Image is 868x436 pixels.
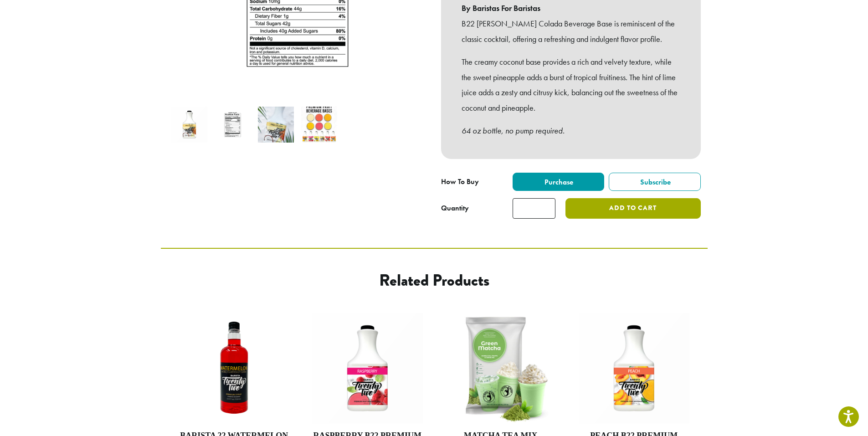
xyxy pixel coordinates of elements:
[179,313,290,424] img: WATERMELON-e1709239271656.png
[639,177,671,187] span: Subscribe
[446,313,556,424] img: Cool-Capp-Matcha-Tea-Mix-DP3525.png
[441,203,469,214] div: Quantity
[579,313,689,424] img: Peach-Stock-e1680894703696.png
[462,125,565,136] em: 64 oz bottle, no pump required.
[234,271,634,290] h2: Related products
[462,0,680,16] b: By Baristas For Baristas
[312,313,423,424] img: Raspberry-Stock-e1680896545122.png
[301,107,337,143] img: Piña Colada B22 Premium Fruit Beverage Base - Image 4
[441,177,479,186] span: How To Buy
[565,198,700,219] button: Add to cart
[462,54,680,116] p: The creamy coconut base provides a rich and velvety texture, while the sweet pineapple adds a bur...
[513,198,555,219] input: Product quantity
[171,107,207,143] img: Piña Colada B22 Premium Fruit Beverage Base
[543,177,573,187] span: Purchase
[215,107,251,143] img: Piña Colada B22 Premium Fruit Beverage Base - Image 2
[258,107,294,143] img: Piña Colada B22 Premium Fruit Beverage Base - Image 3
[462,16,680,47] p: B22 [PERSON_NAME] Colada Beverage Base is reminiscent of the classic cocktail, offering a refresh...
